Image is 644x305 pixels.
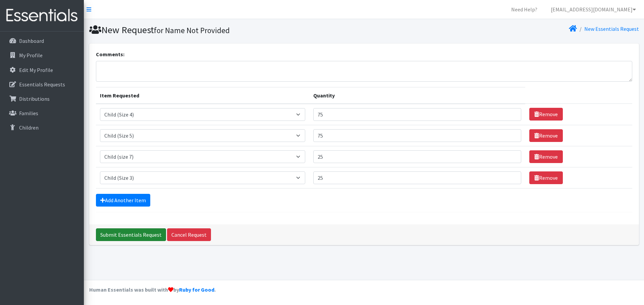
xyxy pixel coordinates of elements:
a: Remove [529,150,563,163]
a: My Profile [3,49,81,62]
p: Dashboard [19,37,44,44]
h1: New Request [89,24,362,36]
th: Item Requested [96,87,310,104]
a: Ruby for Good [179,286,214,293]
input: Submit Essentials Request [96,228,166,241]
p: My Profile [19,52,43,59]
img: HumanEssentials [3,4,81,27]
a: [EMAIL_ADDRESS][DOMAIN_NAME] [545,3,641,16]
p: Children [19,124,39,131]
a: Cancel Request [167,228,211,241]
p: Families [19,110,38,117]
a: Dashboard [3,34,81,48]
a: Need Help? [506,3,543,16]
a: New Essentials Request [584,25,639,32]
a: Distributions [3,92,81,105]
strong: Human Essentials was built with by . [89,286,216,293]
a: Children [3,121,81,134]
a: Families [3,106,81,120]
a: Remove [529,129,563,142]
th: Quantity [309,87,525,104]
a: Remove [529,171,563,184]
small: for Name Not Provided [154,25,230,35]
label: Comments: [96,50,124,58]
p: Edit My Profile [19,67,53,73]
p: Essentials Requests [19,81,65,88]
a: Add Another Item [96,194,150,207]
a: Edit My Profile [3,63,81,77]
a: Essentials Requests [3,78,81,91]
a: Remove [529,108,563,121]
p: Distributions [19,95,50,102]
